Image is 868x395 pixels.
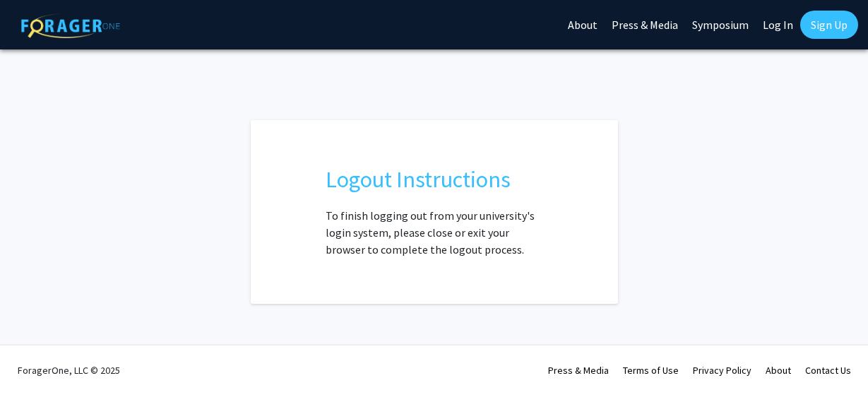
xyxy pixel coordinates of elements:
[766,364,791,377] a: About
[805,364,851,377] a: Contact Us
[18,346,120,395] div: ForagerOne, LLC © 2025
[548,364,609,377] a: Press & Media
[21,13,120,38] img: ForagerOne Logo
[623,364,679,377] a: Terms of Use
[326,207,542,258] p: To finish logging out from your university's login system, please close or exit your browser to c...
[326,166,542,193] h2: Logout Instructions
[693,364,751,377] a: Privacy Policy
[800,11,858,39] a: Sign Up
